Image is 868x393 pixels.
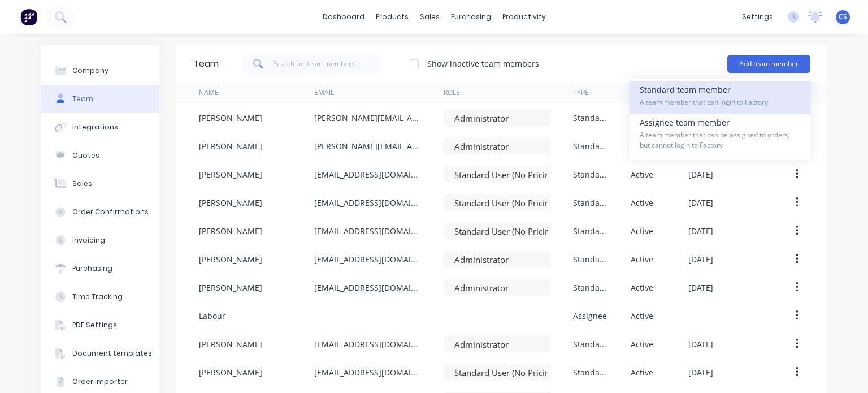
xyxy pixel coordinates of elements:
div: [PERSON_NAME] [199,366,262,378]
div: Labour [199,310,225,322]
div: [PERSON_NAME] [199,338,262,350]
div: [PERSON_NAME][EMAIL_ADDRESS][DOMAIN_NAME] [314,140,421,152]
div: [DATE] [688,225,713,237]
div: Standard [573,282,608,293]
div: [DATE] [688,197,713,209]
div: Active [631,197,653,209]
div: products [370,8,414,25]
button: Quotes [41,141,159,170]
div: Active [631,338,653,350]
div: productivity [497,8,552,25]
div: Time Tracking [72,292,123,302]
input: Search for team members... [273,53,383,75]
div: purchasing [445,8,497,25]
div: [EMAIL_ADDRESS][DOMAIN_NAME] [314,197,421,209]
div: Assignee team member [640,114,800,157]
div: [PERSON_NAME] [199,282,262,293]
div: Active [631,225,653,237]
div: Team [193,57,219,71]
div: [PERSON_NAME] [199,225,262,237]
button: Invoicing [41,226,159,254]
div: [DATE] [688,282,713,293]
div: [PERSON_NAME] [199,253,262,265]
button: Order Confirmations [41,198,159,226]
div: Active [631,310,653,322]
div: PDF Settings [72,320,117,330]
div: [EMAIL_ADDRESS][DOMAIN_NAME] [314,366,421,378]
div: Type [573,88,589,98]
div: Standard [573,197,608,209]
button: Team [41,85,159,113]
button: Time Tracking [41,283,159,311]
div: Name [199,88,219,98]
div: Order Confirmations [72,207,149,217]
div: [EMAIL_ADDRESS][DOMAIN_NAME] [314,338,421,350]
div: [EMAIL_ADDRESS][DOMAIN_NAME] [314,225,421,237]
div: Role [444,88,460,98]
div: Active [631,366,653,378]
div: Assignee [573,310,607,322]
div: [EMAIL_ADDRESS][DOMAIN_NAME] [314,253,421,265]
img: Factory [20,8,37,25]
span: CS [839,12,847,22]
div: Standard [573,253,608,265]
span: A team member that can login to Factory [640,97,800,107]
div: Active [631,253,653,265]
div: Active [631,169,653,180]
div: [PERSON_NAME] [199,140,262,152]
button: Integrations [41,113,159,141]
div: Integrations [72,122,118,132]
div: Active [631,282,653,293]
div: [EMAIL_ADDRESS][DOMAIN_NAME] [314,169,421,180]
div: [DATE] [688,338,713,350]
div: Email [314,88,334,98]
div: Purchasing [72,264,112,274]
div: Invoicing [72,235,105,245]
div: Standard team member [640,81,800,114]
button: Sales [41,170,159,198]
div: [EMAIL_ADDRESS][DOMAIN_NAME] [314,282,421,293]
button: Purchasing [41,254,159,283]
div: [PERSON_NAME] [199,169,262,180]
button: Document templates [41,339,159,368]
div: Team [72,94,93,104]
div: Show inactive team members [427,58,539,70]
button: PDF Settings [41,311,159,339]
div: [PERSON_NAME] [199,197,262,209]
div: Sales [72,179,92,189]
div: Order Importer [72,377,128,387]
div: settings [736,8,779,25]
div: Standard [573,366,608,378]
div: Standard [573,112,608,124]
div: Standard [573,169,608,180]
div: Standard [573,140,608,152]
div: Standard [573,225,608,237]
button: Company [41,57,159,85]
div: sales [414,8,445,25]
div: [PERSON_NAME][EMAIL_ADDRESS][DOMAIN_NAME] [314,112,421,124]
div: Standard [573,338,608,350]
a: dashboard [317,8,370,25]
div: Company [72,66,108,76]
div: Document templates [72,348,152,359]
div: [DATE] [688,169,713,180]
div: [DATE] [688,366,713,378]
span: A team member that can be assigned to orders, but cannot login to Factory [640,130,800,150]
div: [DATE] [688,253,713,265]
div: Quotes [72,150,99,161]
button: Add team member [727,55,810,73]
div: [PERSON_NAME] [199,112,262,124]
